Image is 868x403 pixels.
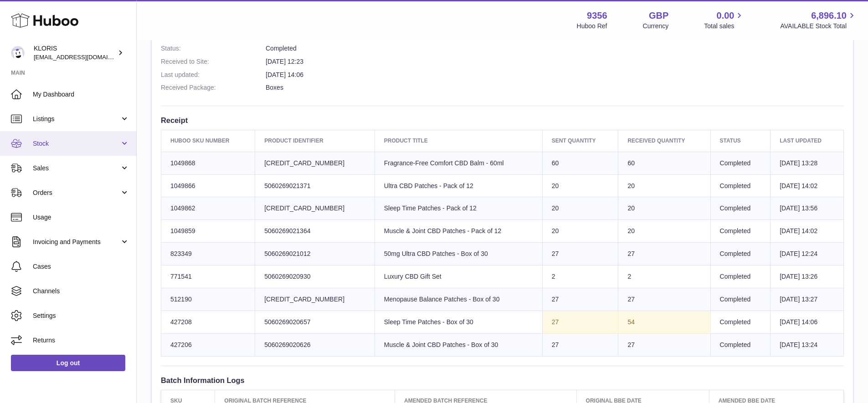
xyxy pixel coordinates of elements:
[375,333,542,356] td: Muscle & Joint CBD Patches - Box of 30
[649,10,668,22] strong: GBP
[375,220,542,243] td: Muscle & Joint CBD Patches - Pack of 12
[161,288,255,311] td: 512190
[542,130,618,152] th: Sent Quantity
[11,46,25,60] img: huboo@kloriscbd.com
[618,174,710,197] td: 20
[161,115,844,125] h3: Receipt
[266,71,844,79] dd: [DATE] 14:06
[33,336,129,345] span: Returns
[33,115,120,123] span: Listings
[33,311,129,320] span: Settings
[34,53,134,61] span: [EMAIL_ADDRESS][DOMAIN_NAME]
[710,265,770,288] td: Completed
[33,90,129,99] span: My Dashboard
[770,265,844,288] td: [DATE] 13:26
[375,265,542,288] td: Luxury CBD Gift Set
[811,10,847,22] span: 6,896.10
[161,220,255,243] td: 1049859
[266,57,844,66] dd: [DATE] 12:23
[780,10,857,31] a: 6,896.10 AVAILABLE Stock Total
[618,265,710,288] td: 2
[33,287,129,296] span: Channels
[375,311,542,333] td: Sleep Time Patches - Box of 30
[770,243,844,265] td: [DATE] 12:24
[704,10,745,31] a: 0.00 Total sales
[161,333,255,356] td: 427206
[542,174,618,197] td: 20
[710,311,770,333] td: Completed
[710,288,770,311] td: Completed
[618,288,710,311] td: 27
[161,375,844,385] h3: Batch Information Logs
[770,333,844,356] td: [DATE] 13:24
[770,311,844,333] td: [DATE] 14:06
[542,288,618,311] td: 27
[161,243,255,265] td: 823349
[33,164,120,173] span: Sales
[542,265,618,288] td: 2
[161,44,266,53] dt: Status:
[618,197,710,220] td: 20
[710,152,770,174] td: Completed
[704,22,745,31] span: Total sales
[643,22,669,31] div: Currency
[375,288,542,311] td: Menopause Balance Patches - Box of 30
[618,152,710,174] td: 60
[33,139,120,148] span: Stock
[710,130,770,152] th: Status
[618,220,710,243] td: 20
[33,189,120,197] span: Orders
[161,265,255,288] td: 771541
[710,174,770,197] td: Completed
[780,22,857,31] span: AVAILABLE Stock Total
[770,288,844,311] td: [DATE] 13:27
[618,311,710,333] td: 54
[255,197,375,220] td: [CREDIT_CARD_NUMBER]
[770,197,844,220] td: [DATE] 13:56
[255,174,375,197] td: 5060269021371
[255,243,375,265] td: 5060269021012
[375,197,542,220] td: Sleep Time Patches - Pack of 12
[161,57,266,66] dt: Received to Site:
[542,243,618,265] td: 27
[33,213,129,222] span: Usage
[542,220,618,243] td: 20
[770,220,844,243] td: [DATE] 14:02
[11,355,125,371] a: Log out
[710,243,770,265] td: Completed
[770,130,844,152] th: Last updated
[542,333,618,356] td: 27
[770,152,844,174] td: [DATE] 13:28
[618,333,710,356] td: 27
[255,130,375,152] th: Product Identifier
[33,238,120,246] span: Invoicing and Payments
[161,174,255,197] td: 1049866
[618,130,710,152] th: Received Quantity
[161,152,255,174] td: 1049868
[161,311,255,333] td: 427208
[161,130,255,152] th: Huboo SKU Number
[33,262,129,271] span: Cases
[375,130,542,152] th: Product title
[161,83,266,92] dt: Received Package:
[542,311,618,333] td: 27
[375,243,542,265] td: 50mg Ultra CBD Patches - Box of 30
[34,44,116,61] div: KLORIS
[710,197,770,220] td: Completed
[255,288,375,311] td: [CREDIT_CARD_NUMBER]
[255,152,375,174] td: [CREDIT_CARD_NUMBER]
[710,220,770,243] td: Completed
[542,197,618,220] td: 20
[161,197,255,220] td: 1049862
[255,333,375,356] td: 5060269020626
[266,83,844,92] dd: Boxes
[618,243,710,265] td: 27
[770,174,844,197] td: [DATE] 14:02
[255,265,375,288] td: 5060269020930
[587,10,607,22] strong: 9356
[717,10,734,22] span: 0.00
[375,174,542,197] td: Ultra CBD Patches - Pack of 12
[161,71,266,79] dt: Last updated:
[710,333,770,356] td: Completed
[375,152,542,174] td: Fragrance-Free Comfort CBD Balm - 60ml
